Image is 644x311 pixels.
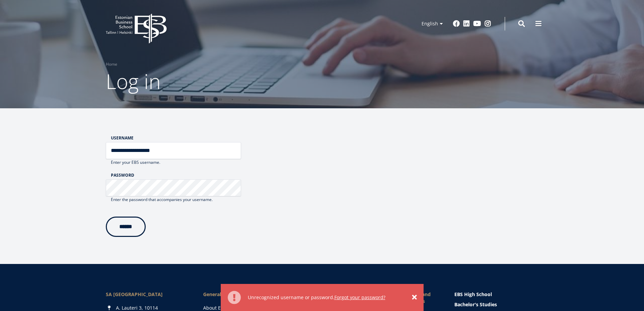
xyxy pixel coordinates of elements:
a: Instagram [484,20,491,27]
div: Enter the password that accompanies your username. [106,196,241,203]
a: Youtube [473,20,481,27]
a: Facebook [453,20,460,27]
a: EBS High School [454,291,539,298]
div: SA [GEOGRAPHIC_DATA] [106,291,190,298]
a: × [412,294,417,301]
h1: Log in [106,68,539,95]
a: Bachelor's Studies [454,301,539,308]
div: Enter your EBS username. [106,159,241,166]
span: General Information [203,291,253,298]
div: Error message [221,284,424,311]
label: Password [111,173,241,178]
div: Unrecognized username or password. [248,294,405,301]
a: Linkedin [463,20,470,27]
label: Username [111,135,241,140]
a: Forgot your password? [334,294,385,301]
a: Home [106,61,117,68]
